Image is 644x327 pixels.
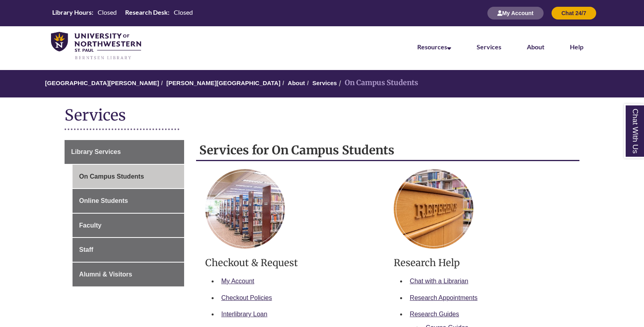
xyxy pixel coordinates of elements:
h1: Services [65,105,580,127]
a: Services [312,80,337,86]
h3: Research Help [394,257,570,269]
a: [GEOGRAPHIC_DATA][PERSON_NAME] [45,80,159,86]
span: Closed [98,8,117,16]
a: My Account [487,10,544,16]
button: My Account [487,7,544,19]
a: Chat with a Librarian [410,278,468,284]
span: Closed [174,8,193,16]
button: Chat 24/7 [552,7,596,19]
table: Hours Today [49,8,196,18]
h2: Services for On Campus Students [196,140,579,161]
img: UNWSP Library Logo [51,32,141,60]
th: Library Hours: [49,8,94,17]
a: Chat 24/7 [552,10,596,16]
a: Research Guides [410,311,459,317]
a: Interlibrary Loan [221,311,267,317]
a: Help [570,43,583,51]
a: Checkout Policies [221,294,272,301]
a: About [527,43,544,51]
a: Online Students [73,189,185,213]
a: [PERSON_NAME][GEOGRAPHIC_DATA] [167,80,281,86]
a: About [288,80,305,86]
a: On Campus Students [73,165,185,189]
h3: Checkout & Request [205,257,382,269]
li: On Campus Students [337,77,418,89]
a: My Account [221,278,254,284]
a: Research Appointments [410,294,477,301]
a: Library Services [65,140,185,164]
a: Hours Today [49,8,196,19]
a: Alumni & Visitors [73,263,185,286]
span: Library Services [71,148,121,155]
a: Resources [417,43,451,51]
a: Staff [73,238,185,262]
div: Guide Page Menu [65,140,185,286]
a: Services [477,43,501,51]
th: Research Desk: [122,8,171,17]
a: Faculty [73,214,185,237]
